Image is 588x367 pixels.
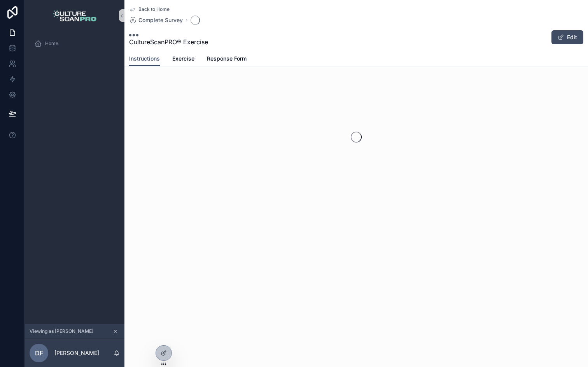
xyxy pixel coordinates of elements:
span: Exercise [172,55,194,63]
a: Exercise [172,52,194,67]
span: Complete Survey [138,16,183,24]
a: Instructions [129,52,160,66]
p: [PERSON_NAME] [54,349,99,357]
span: Instructions [129,55,160,63]
span: Response Form [207,55,247,63]
a: Home [30,37,120,50]
a: Back to Home [129,6,170,12]
img: App logo [53,9,97,22]
div: scrollable content [25,31,124,61]
span: DF [35,348,43,358]
span: CultureScanPRO® Exercise [129,37,208,47]
span: Back to Home [138,6,170,12]
span: Home [45,40,58,47]
span: Viewing as [PERSON_NAME] [30,328,93,334]
a: Response Form [207,52,247,67]
a: Complete Survey [129,16,183,24]
button: Edit [551,30,583,44]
